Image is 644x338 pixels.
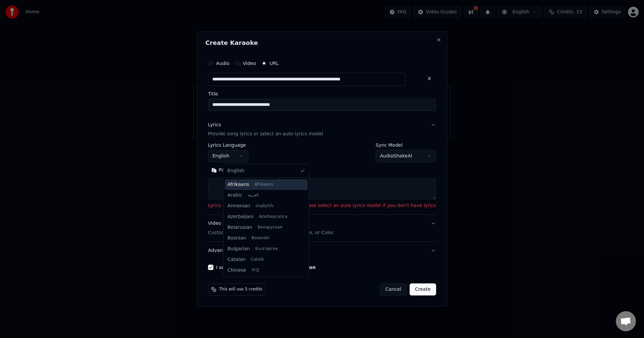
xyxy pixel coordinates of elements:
span: Arabic [227,192,242,199]
span: Беларуская [258,225,282,230]
span: Български [255,246,278,252]
span: Catalan [227,256,246,263]
span: Bulgarian [227,246,250,252]
span: English [227,167,245,174]
span: Belarusian [227,224,252,231]
span: Bosanski [252,235,269,241]
span: Chinese [227,267,246,274]
span: Afrikaans [227,181,249,188]
span: Català [251,257,264,262]
span: 中文 [252,268,260,273]
span: Afrikaans [255,182,273,187]
span: Bosnian [227,235,246,242]
span: العربية [248,193,259,198]
span: Հայերեն [256,203,274,209]
span: Azerbaijani [227,213,254,220]
span: Azərbaycanca [259,214,287,219]
span: Armenian [227,203,250,209]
